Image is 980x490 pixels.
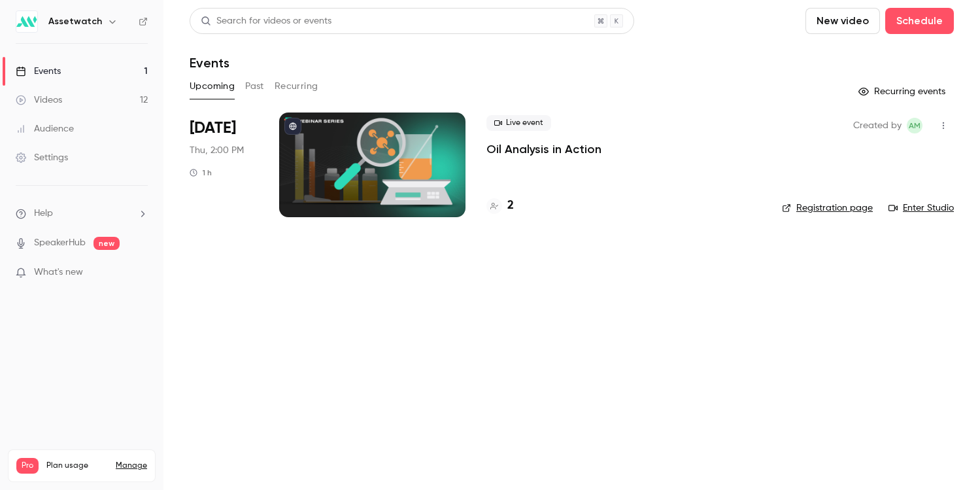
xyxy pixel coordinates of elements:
a: 2 [486,197,514,215]
h6: Assetwatch [48,15,102,28]
div: Audience [16,122,74,135]
span: Live event [486,115,551,131]
a: SpeakerHub [34,236,86,250]
span: Auburn Meadows [907,118,922,133]
span: Pro [16,458,39,474]
div: 1 h [190,167,212,178]
button: Upcoming [190,76,235,97]
div: Search for videos or events [201,14,331,28]
button: Schedule [885,8,954,34]
li: help-dropdown-opener [16,207,148,220]
span: Thu, 2:00 PM [190,144,244,157]
a: Manage [116,461,147,471]
div: Sep 25 Thu, 2:00 PM (America/New York) [190,113,258,217]
span: [DATE] [190,118,236,139]
iframe: Noticeable Trigger [132,267,148,279]
h4: 2 [507,197,514,215]
a: Oil Analysis in Action [486,141,601,157]
a: Registration page [782,201,873,215]
div: Events [16,65,61,78]
button: Past [245,76,264,97]
img: Assetwatch [16,11,37,32]
h1: Events [190,55,229,71]
a: Enter Studio [888,201,954,215]
span: What's new [34,266,83,279]
button: Recurring events [853,81,954,102]
div: Videos [16,94,62,107]
div: Settings [16,151,68,164]
button: New video [805,8,880,34]
span: AM [909,118,921,133]
button: Recurring [275,76,318,97]
span: Help [34,207,53,220]
span: Created by [853,118,902,133]
span: Plan usage [46,461,108,471]
span: new [93,237,120,250]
